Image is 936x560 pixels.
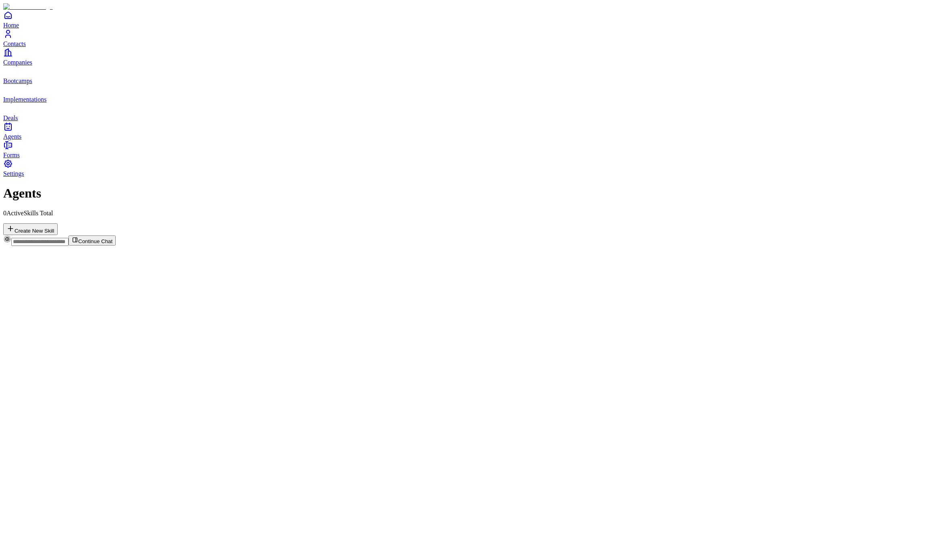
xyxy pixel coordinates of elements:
[3,29,933,47] a: Contacts
[3,152,20,158] span: Forms
[3,48,933,66] a: Companies
[78,238,112,244] span: Continue Chat
[3,223,58,235] button: Create New Skill
[3,22,19,29] span: Home
[3,159,933,177] a: Settings
[3,186,933,201] h1: Agents
[3,85,933,103] a: implementations
[3,3,53,10] img: Item Brain Logo
[3,10,933,29] a: Home
[3,133,21,140] span: Agents
[3,59,32,66] span: Companies
[3,96,47,103] span: Implementations
[3,66,933,84] a: bootcamps
[3,170,24,177] span: Settings
[3,122,933,140] a: Agents
[3,40,26,47] span: Contacts
[3,210,933,217] p: 0 Active Skills Total
[3,114,18,121] span: Deals
[69,235,116,246] button: Continue Chat
[3,103,933,121] a: deals
[3,140,933,158] a: Forms
[3,77,32,84] span: Bootcamps
[3,235,933,246] div: Continue Chat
